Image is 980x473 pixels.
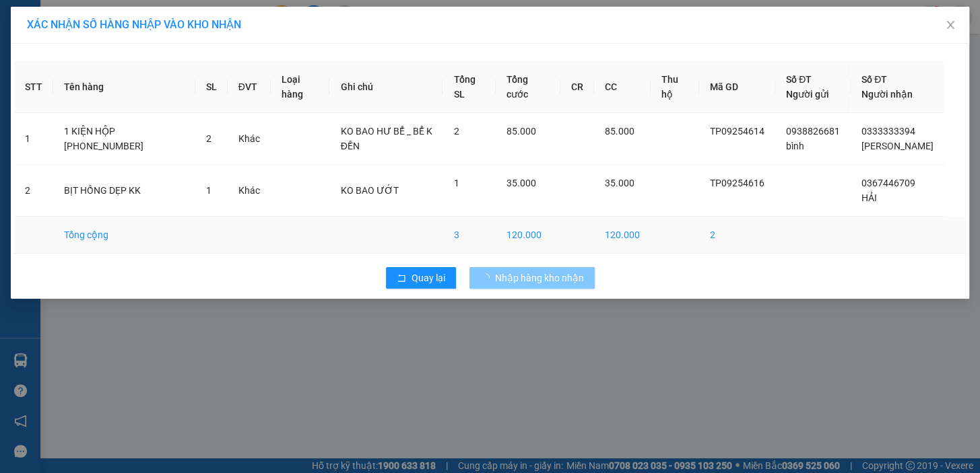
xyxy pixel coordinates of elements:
[5,87,86,100] span: GIAO:
[496,217,560,254] td: 120.000
[710,178,764,188] span: TP09254616
[14,165,53,217] td: 2
[206,185,211,196] span: 1
[340,126,432,151] span: KO BAO HƯ BỂ _ BỂ K ĐỀN
[560,61,594,113] th: CR
[861,89,913,100] span: Người nhận
[35,87,86,100] span: K BAO HƯ
[861,192,877,203] span: HẢI
[340,185,398,196] span: KO BAO ƯỚT
[271,61,330,113] th: Loại hàng
[5,73,100,85] span: 0779649007 -
[651,61,699,113] th: Thu hộ
[53,217,195,254] td: Tổng cộng
[5,45,135,71] span: VP [PERSON_NAME] ([GEOGRAPHIC_DATA])
[861,74,887,85] span: Số ĐT
[397,273,406,284] span: rollback
[495,270,584,285] span: Nhập hàng kho nhận
[786,126,840,137] span: 0938826681
[412,270,445,285] span: Quay lại
[507,178,536,188] span: 35.000
[5,26,197,39] p: GỬI:
[453,126,459,137] span: 2
[131,26,147,39] span: MẸ
[14,61,53,113] th: STT
[861,141,934,151] span: [PERSON_NAME]
[28,26,147,39] span: VP [PERSON_NAME] -
[594,217,651,254] td: 120.000
[53,165,195,217] td: BỊT HỒNG DẸP KK
[605,126,634,137] span: 85.000
[605,178,634,188] span: 35.000
[699,61,775,113] th: Mã GD
[861,126,915,137] span: 0333333394
[206,133,211,144] span: 2
[72,73,100,85] span: DŨNG
[932,7,969,44] button: Close
[786,141,804,151] span: bình
[228,113,271,165] td: Khác
[699,217,775,254] td: 2
[53,61,195,113] th: Tên hàng
[5,45,197,71] p: NHẬN:
[195,61,228,113] th: SL
[443,61,496,113] th: Tổng SL
[386,267,456,289] button: rollbackQuay lại
[443,217,496,254] td: 3
[53,113,195,165] td: 1 KIỆN HỘP [PHONE_NUMBER]
[507,126,536,137] span: 85.000
[594,61,651,113] th: CC
[45,7,156,20] strong: BIÊN NHẬN GỬI HÀNG
[228,61,271,113] th: ĐVT
[710,126,764,137] span: TP09254614
[945,20,956,30] span: close
[469,267,595,289] button: Nhập hàng kho nhận
[329,61,443,113] th: Ghi chú
[453,178,459,188] span: 1
[480,273,495,283] span: loading
[786,74,812,85] span: Số ĐT
[14,113,53,165] td: 1
[786,89,829,100] span: Người gửi
[861,178,915,188] span: 0367446709
[496,61,560,113] th: Tổng cước
[27,18,241,31] span: XÁC NHẬN SỐ HÀNG NHẬP VÀO KHO NHẬN
[228,165,271,217] td: Khác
